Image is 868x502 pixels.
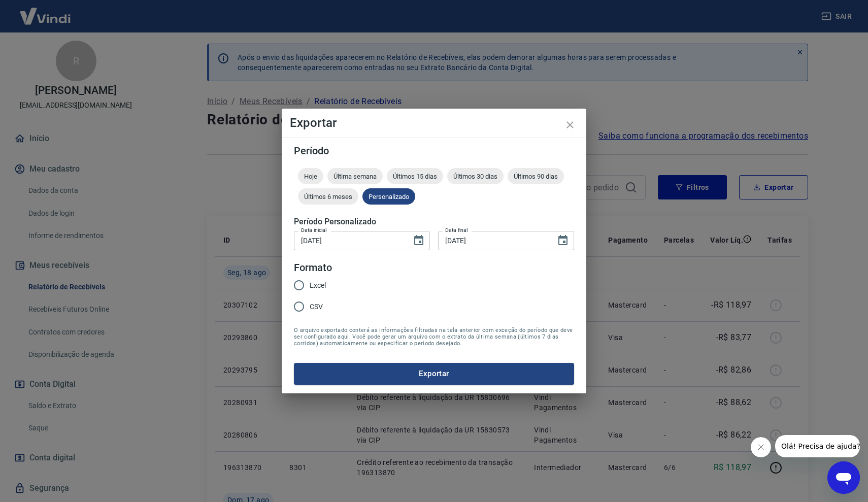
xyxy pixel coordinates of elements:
[445,226,468,234] label: Data final
[327,173,383,180] span: Última semana
[294,327,574,347] span: O arquivo exportado conterá as informações filtradas na tela anterior com exceção do período que ...
[290,117,578,129] h4: Exportar
[327,168,383,184] div: Última semana
[508,168,564,184] div: Últimos 90 dias
[553,230,573,251] button: Choose date, selected date is 18 de ago de 2025
[387,173,443,180] span: Últimos 15 dias
[298,168,323,184] div: Hoje
[362,193,415,200] span: Personalizado
[558,113,582,137] button: close
[298,188,358,205] div: Últimos 6 meses
[362,188,415,205] div: Personalizado
[387,168,443,184] div: Últimos 15 dias
[751,437,771,457] iframe: Fechar mensagem
[301,226,327,234] label: Data inicial
[310,280,326,291] span: Excel
[438,231,549,250] input: DD/MM/YYYY
[6,7,85,15] span: Olá! Precisa de ajuda?
[298,173,323,180] span: Hoje
[298,193,358,200] span: Últimos 6 meses
[310,302,323,312] span: CSV
[294,231,405,250] input: DD/MM/YYYY
[508,173,564,180] span: Últimos 90 dias
[294,217,574,227] h5: Período Personalizado
[294,146,574,156] h5: Período
[447,173,504,180] span: Últimos 30 dias
[447,168,504,184] div: Últimos 30 dias
[827,461,860,494] iframe: Botão para abrir a janela de mensagens
[294,363,574,384] button: Exportar
[409,230,429,251] button: Choose date, selected date is 1 de jan de 2025
[294,260,332,275] legend: Formato
[775,435,860,457] iframe: Mensagem da empresa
